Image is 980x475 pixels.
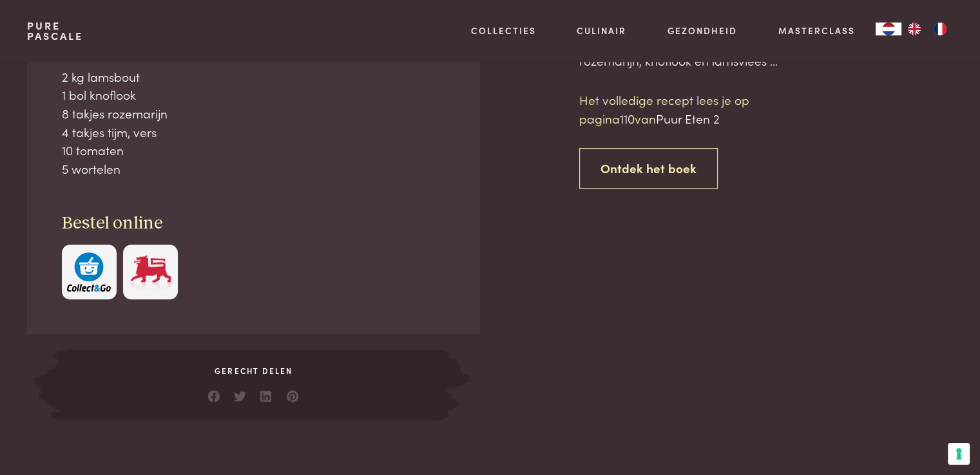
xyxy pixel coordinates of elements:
[620,109,635,127] span: 110
[876,23,901,35] a: NL
[27,21,83,41] a: PurePascale
[62,141,446,160] div: 10 tomaten
[62,68,446,86] div: 2 kg lamsbout
[579,148,718,189] a: Ontdek het boek
[668,24,737,37] a: Gezondheid
[67,365,439,377] span: Gerecht delen
[471,24,536,37] a: Collecties
[62,86,446,104] div: 1 bol knoflook
[577,24,626,37] a: Culinair
[62,160,446,178] div: 5 wortelen
[579,91,798,127] p: Het volledige recept lees je op pagina van
[876,23,953,35] aside: Language selected: Nederlands
[129,252,173,292] img: Delhaize
[656,109,720,127] span: Puur Eten 2
[67,252,111,292] img: c308188babc36a3a401bcb5cb7e020f4d5ab42f7cacd8327e500463a43eeb86c.svg
[62,104,446,123] div: 8 takjes rozemarijn
[901,23,953,35] ul: Language list
[948,443,970,465] button: Uw voorkeuren voor toestemming voor trackingtechnologieën
[876,23,901,35] div: Language
[901,23,927,35] a: EN
[62,123,446,142] div: 4 takjes tijm, vers
[62,212,446,235] h3: Bestel online
[778,24,855,37] a: Masterclass
[927,23,953,35] a: FR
